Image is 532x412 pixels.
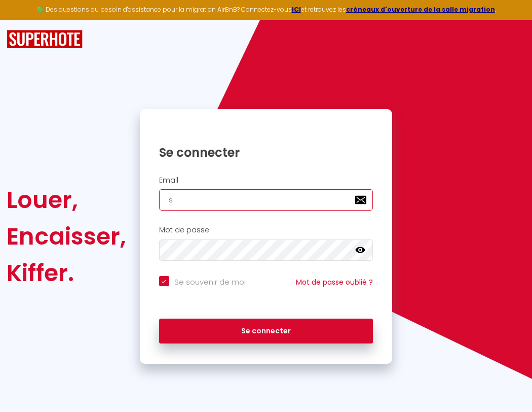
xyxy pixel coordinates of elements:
[7,30,83,49] img: SuperHote logo
[159,319,373,344] button: Se connecter
[292,5,301,14] a: ICI
[7,255,126,291] div: Kiffer.
[159,145,373,160] h1: Se connecter
[296,277,373,287] a: Mot de passe oublié ?
[8,4,39,35] button: Ouvrir le widget de chat LiveChat
[159,189,373,211] input: Ton Email
[159,176,373,185] h2: Email
[159,226,373,234] h2: Mot de passe
[346,5,495,14] a: créneaux d'ouverture de la salle migration
[7,182,126,218] div: Louer,
[7,218,126,255] div: Encaisser,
